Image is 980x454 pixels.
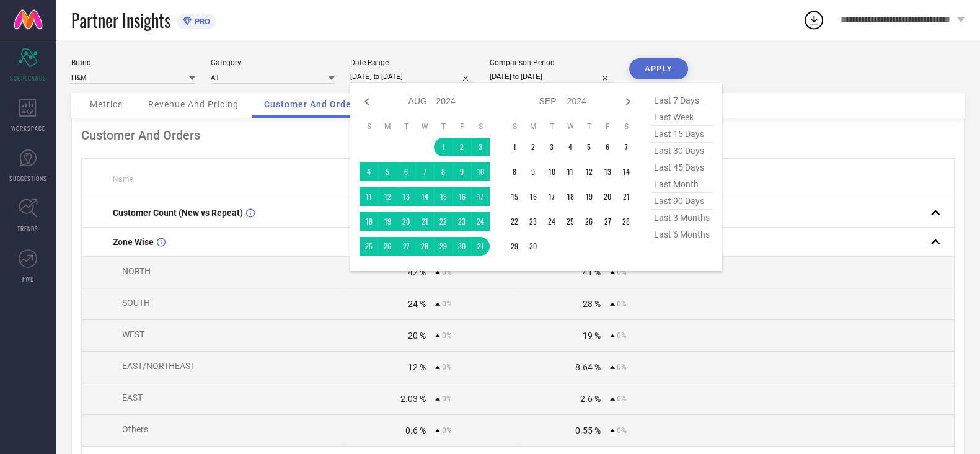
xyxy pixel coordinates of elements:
span: TRENDS [17,224,38,233]
td: Fri Sep 06 2024 [598,138,617,156]
td: Sat Sep 28 2024 [617,212,635,231]
td: Thu Sep 26 2024 [580,212,598,231]
td: Sat Sep 21 2024 [617,187,635,206]
td: Sun Aug 11 2024 [360,187,378,206]
span: Revenue And Pricing [148,99,239,109]
td: Mon Sep 23 2024 [524,212,542,231]
td: Thu Aug 22 2024 [434,212,452,231]
td: Wed Aug 21 2024 [415,212,434,231]
span: Metrics [90,99,123,109]
td: Fri Aug 23 2024 [452,212,471,231]
span: 0% [442,363,452,372]
span: last week [651,109,713,126]
span: Customer And Orders [264,99,360,109]
td: Sat Aug 24 2024 [471,212,490,231]
td: Thu Sep 05 2024 [580,138,598,156]
td: Thu Sep 19 2024 [580,187,598,206]
div: Open download list [803,9,825,31]
td: Sun Sep 08 2024 [505,162,524,181]
div: 0.6 % [405,425,426,435]
span: WEST [122,329,144,339]
td: Tue Sep 03 2024 [542,138,561,156]
td: Sun Sep 29 2024 [505,237,524,256]
span: 0% [442,268,452,277]
div: Next month [620,94,635,109]
span: SUGGESTIONS [9,174,47,183]
td: Tue Aug 20 2024 [397,212,415,231]
td: Sun Sep 01 2024 [505,138,524,156]
td: Wed Sep 04 2024 [561,138,580,156]
div: Brand [71,58,195,67]
div: 20 % [408,331,426,340]
th: Wednesday [561,122,580,131]
span: last month [651,176,713,193]
span: Zone Wise [113,237,154,247]
div: 2.03 % [400,394,426,404]
div: Customer And Orders [81,128,955,143]
td: Mon Sep 16 2024 [524,187,542,206]
th: Friday [452,122,471,131]
span: Partner Insights [71,7,170,33]
span: last 3 months [651,210,713,226]
th: Saturday [617,122,635,131]
div: 28 % [583,299,601,309]
span: last 6 months [651,226,713,243]
div: Previous month [360,94,374,109]
th: Tuesday [397,122,415,131]
th: Monday [524,122,542,131]
span: 0% [617,363,627,372]
td: Sat Aug 10 2024 [471,162,490,181]
div: 0.55 % [575,425,601,435]
div: 42 % [408,267,426,277]
div: Category [211,58,335,67]
th: Thursday [580,122,598,131]
td: Thu Aug 08 2024 [434,162,452,181]
td: Tue Aug 27 2024 [397,237,415,256]
td: Mon Sep 02 2024 [524,138,542,156]
button: APPLY [629,58,688,79]
td: Sun Aug 18 2024 [360,212,378,231]
span: EAST [122,393,143,403]
td: Wed Aug 14 2024 [415,187,434,206]
td: Sun Sep 22 2024 [505,212,524,231]
div: 12 % [408,362,426,372]
td: Tue Sep 17 2024 [542,187,561,206]
span: Customer Count (New vs Repeat) [113,208,243,218]
span: NORTH [122,266,151,276]
td: Sun Aug 04 2024 [360,162,378,181]
td: Mon Aug 05 2024 [378,162,397,181]
td: Tue Aug 06 2024 [397,162,415,181]
input: Select comparison period [490,70,614,83]
td: Wed Sep 25 2024 [561,212,580,231]
td: Fri Sep 20 2024 [598,187,617,206]
div: 19 % [583,331,601,340]
td: Mon Aug 12 2024 [378,187,397,206]
td: Sat Aug 03 2024 [471,138,490,156]
td: Sat Sep 07 2024 [617,138,635,156]
th: Wednesday [415,122,434,131]
span: last 45 days [651,159,713,176]
div: Date Range [350,58,474,67]
div: 24 % [408,299,426,309]
td: Wed Sep 11 2024 [561,162,580,181]
div: Comparison Period [490,58,614,67]
span: SOUTH [122,298,150,308]
span: Others [122,424,148,434]
td: Sun Sep 15 2024 [505,187,524,206]
td: Mon Sep 09 2024 [524,162,542,181]
span: 0% [617,426,627,435]
td: Wed Aug 28 2024 [415,237,434,256]
span: last 90 days [651,193,713,210]
th: Monday [378,122,397,131]
span: last 15 days [651,126,713,143]
td: Tue Sep 24 2024 [542,212,561,231]
td: Fri Aug 16 2024 [452,187,471,206]
span: EAST/NORTHEAST [122,361,195,371]
div: 2.6 % [580,394,601,404]
td: Fri Sep 13 2024 [598,162,617,181]
span: FWD [22,274,34,283]
span: Name [113,175,133,184]
td: Thu Aug 15 2024 [434,187,452,206]
th: Thursday [434,122,452,131]
td: Wed Sep 18 2024 [561,187,580,206]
